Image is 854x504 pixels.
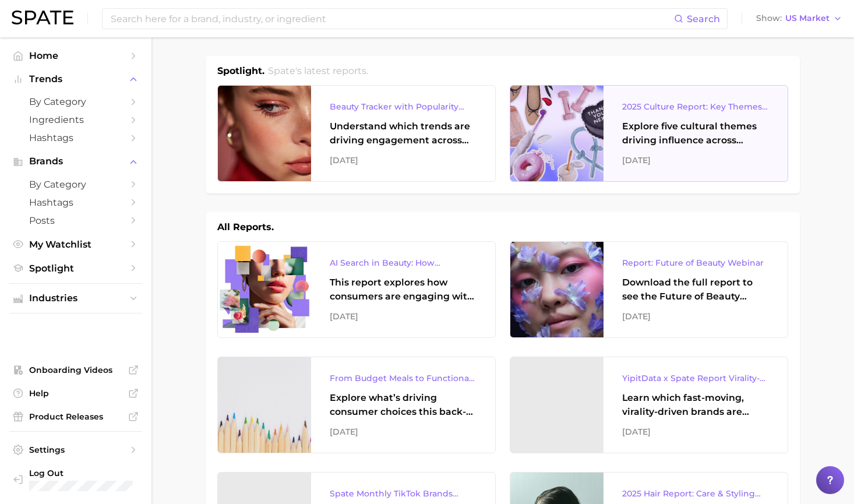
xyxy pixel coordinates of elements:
[9,385,142,402] a: Help
[12,10,73,24] img: SPATE
[9,47,142,65] a: Home
[9,111,142,129] a: Ingredients
[330,371,477,385] div: From Budget Meals to Functional Snacks: Food & Beverage Trends Shaping Consumer Behavior This Sch...
[753,11,845,26] button: ShowUS Market
[268,64,368,78] h2: Spate's latest reports.
[330,119,477,147] div: Understand which trends are driving engagement across platforms in the skin, hair, makeup, and fr...
[29,445,122,455] span: Settings
[29,96,122,107] span: by Category
[622,256,769,270] div: Report: Future of Beauty Webinar
[510,357,788,453] a: YipitData x Spate Report Virality-Driven Brands Are Taking a Slice of the Beauty PieLearn which f...
[29,411,122,422] span: Product Releases
[622,100,769,114] div: 2025 Culture Report: Key Themes That Are Shaping Consumer Demand
[622,119,769,147] div: Explore five cultural themes driving influence across beauty, food, and pop culture.
[217,85,496,182] a: Beauty Tracker with Popularity IndexUnderstand which trends are driving engagement across platfor...
[29,293,122,304] span: Industries
[29,215,122,226] span: Posts
[330,425,477,439] div: [DATE]
[756,15,782,22] span: Show
[29,239,122,250] span: My Watchlist
[330,256,477,270] div: AI Search in Beauty: How Consumers Are Using ChatGPT vs. Google Search
[217,64,264,78] h1: Spotlight.
[622,153,769,167] div: [DATE]
[687,13,720,24] span: Search
[9,129,142,147] a: Hashtags
[9,71,142,88] button: Trends
[9,464,142,495] a: Log out. Currently logged in with e-mail ameera.masud@digitas.com.
[29,263,122,274] span: Spotlight
[330,391,477,419] div: Explore what’s driving consumer choices this back-to-school season From budget-friendly meals to ...
[29,50,122,61] span: Home
[330,153,477,167] div: [DATE]
[217,241,496,338] a: AI Search in Beauty: How Consumers Are Using ChatGPT vs. Google SearchThis report explores how co...
[622,391,769,419] div: Learn which fast-moving, virality-driven brands are leading the pack, the risks of viral growth, ...
[29,197,122,208] span: Hashtags
[29,74,122,84] span: Trends
[330,276,477,304] div: This report explores how consumers are engaging with AI-powered search tools — and what it means ...
[785,15,830,22] span: US Market
[330,309,477,323] div: [DATE]
[9,193,142,212] a: Hashtags
[622,425,769,439] div: [DATE]
[622,276,769,304] div: Download the full report to see the Future of Beauty trends we unpacked during the webinar.
[622,371,769,385] div: YipitData x Spate Report Virality-Driven Brands Are Taking a Slice of the Beauty Pie
[217,220,274,234] h1: All Reports.
[9,153,142,170] button: Brands
[9,259,142,277] a: Spotlight
[9,175,142,193] a: by Category
[622,309,769,323] div: [DATE]
[9,441,142,459] a: Settings
[9,212,142,230] a: Posts
[622,487,769,501] div: 2025 Hair Report: Care & Styling Products
[29,156,122,167] span: Brands
[510,241,788,338] a: Report: Future of Beauty WebinarDownload the full report to see the Future of Beauty trends we un...
[29,132,122,143] span: Hashtags
[110,9,674,29] input: Search here for a brand, industry, or ingredient
[29,388,122,399] span: Help
[29,114,122,125] span: Ingredients
[330,487,477,501] div: Spate Monthly TikTok Brands Tracker
[29,468,146,478] span: Log Out
[9,235,142,253] a: My Watchlist
[29,179,122,190] span: by Category
[9,93,142,111] a: by Category
[330,100,477,114] div: Beauty Tracker with Popularity Index
[9,290,142,307] button: Industries
[9,408,142,425] a: Product Releases
[9,361,142,379] a: Onboarding Videos
[510,85,788,182] a: 2025 Culture Report: Key Themes That Are Shaping Consumer DemandExplore five cultural themes driv...
[217,357,496,453] a: From Budget Meals to Functional Snacks: Food & Beverage Trends Shaping Consumer Behavior This Sch...
[29,365,122,375] span: Onboarding Videos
